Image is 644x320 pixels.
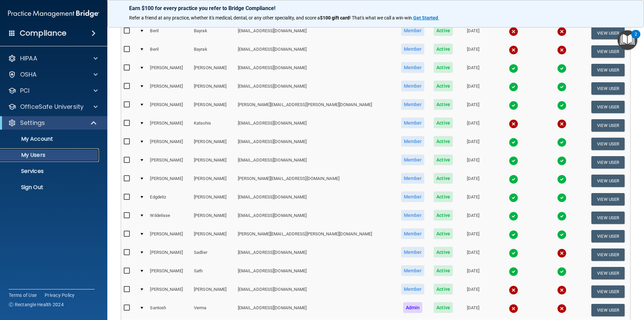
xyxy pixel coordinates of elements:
[235,61,396,79] td: [EMAIL_ADDRESS][DOMAIN_NAME]
[191,79,235,98] td: [PERSON_NAME]
[413,15,439,20] a: Get Started
[434,154,453,165] span: Active
[457,190,489,209] td: [DATE]
[401,25,425,36] span: Member
[434,81,453,91] span: Active
[509,119,518,129] img: cross.ca9f0e7f.svg
[8,119,97,127] a: Settings
[235,98,396,116] td: [PERSON_NAME][EMAIL_ADDRESS][PERSON_NAME][DOMAIN_NAME]
[591,230,625,242] button: View User
[509,248,518,258] img: tick.e7d51cea.svg
[591,285,625,298] button: View User
[434,173,453,184] span: Active
[509,230,518,239] img: tick.e7d51cea.svg
[434,118,453,128] span: Active
[457,42,489,61] td: [DATE]
[20,119,45,127] p: Settings
[434,284,453,294] span: Active
[434,265,453,276] span: Active
[147,190,191,209] td: Edgdeliz
[434,210,453,221] span: Active
[591,267,625,279] button: View User
[401,191,425,202] span: Member
[45,292,75,299] a: Privacy Policy
[591,156,625,169] button: View User
[8,54,98,62] a: HIPAA
[401,210,425,221] span: Member
[350,15,413,20] span: ! That's what we call a win-win.
[457,24,489,42] td: [DATE]
[591,82,625,95] button: View User
[557,285,567,295] img: cross.ca9f0e7f.svg
[191,116,235,135] td: Katsohis
[147,42,191,61] td: Beril
[8,71,98,79] a: OSHA
[235,42,396,61] td: [EMAIL_ADDRESS][DOMAIN_NAME]
[434,99,453,110] span: Active
[591,101,625,113] button: View User
[457,116,489,135] td: [DATE]
[557,119,567,129] img: cross.ca9f0e7f.svg
[457,153,489,172] td: [DATE]
[191,172,235,190] td: [PERSON_NAME]
[434,302,453,313] span: Active
[401,62,425,73] span: Member
[403,302,423,313] span: Admin
[20,103,84,111] p: OfficeSafe University
[557,138,567,147] img: tick.e7d51cea.svg
[20,29,66,38] h4: Compliance
[635,34,637,43] div: 2
[557,175,567,184] img: tick.e7d51cea.svg
[147,79,191,98] td: [PERSON_NAME]
[235,79,396,98] td: [EMAIL_ADDRESS][DOMAIN_NAME]
[509,175,518,184] img: tick.e7d51cea.svg
[147,135,191,153] td: [PERSON_NAME]
[191,135,235,153] td: [PERSON_NAME]
[235,190,396,209] td: [EMAIL_ADDRESS][DOMAIN_NAME]
[557,82,567,92] img: tick.e7d51cea.svg
[4,184,96,191] p: Sign Out
[591,119,625,132] button: View User
[457,135,489,153] td: [DATE]
[20,71,37,79] p: OSHA
[591,248,625,261] button: View User
[401,99,425,110] span: Member
[509,212,518,221] img: tick.e7d51cea.svg
[191,301,235,319] td: Verma
[557,101,567,110] img: tick.e7d51cea.svg
[557,267,567,276] img: tick.e7d51cea.svg
[235,282,396,301] td: [EMAIL_ADDRESS][DOMAIN_NAME]
[147,172,191,190] td: [PERSON_NAME]
[591,64,625,76] button: View User
[509,27,518,36] img: cross.ca9f0e7f.svg
[557,248,567,258] img: cross.ca9f0e7f.svg
[509,138,518,147] img: tick.e7d51cea.svg
[457,61,489,79] td: [DATE]
[235,153,396,172] td: [EMAIL_ADDRESS][DOMAIN_NAME]
[235,264,396,282] td: [EMAIL_ADDRESS][DOMAIN_NAME]
[401,154,425,165] span: Member
[4,136,96,142] p: My Account
[401,284,425,294] span: Member
[147,153,191,172] td: [PERSON_NAME]
[434,191,453,202] span: Active
[401,81,425,91] span: Member
[401,228,425,239] span: Member
[191,153,235,172] td: [PERSON_NAME]
[235,245,396,264] td: [EMAIL_ADDRESS][DOMAIN_NAME]
[591,27,625,39] button: View User
[235,24,396,42] td: [EMAIL_ADDRESS][DOMAIN_NAME]
[509,64,518,73] img: tick.e7d51cea.svg
[191,245,235,264] td: Sadlier
[434,136,453,147] span: Active
[4,168,96,175] p: Services
[8,87,98,95] a: PCI
[509,304,518,313] img: cross.ca9f0e7f.svg
[557,64,567,73] img: tick.e7d51cea.svg
[557,193,567,202] img: tick.e7d51cea.svg
[557,230,567,239] img: tick.e7d51cea.svg
[191,282,235,301] td: [PERSON_NAME]
[147,209,191,227] td: Wildelisse
[147,116,191,135] td: [PERSON_NAME]
[434,228,453,239] span: Active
